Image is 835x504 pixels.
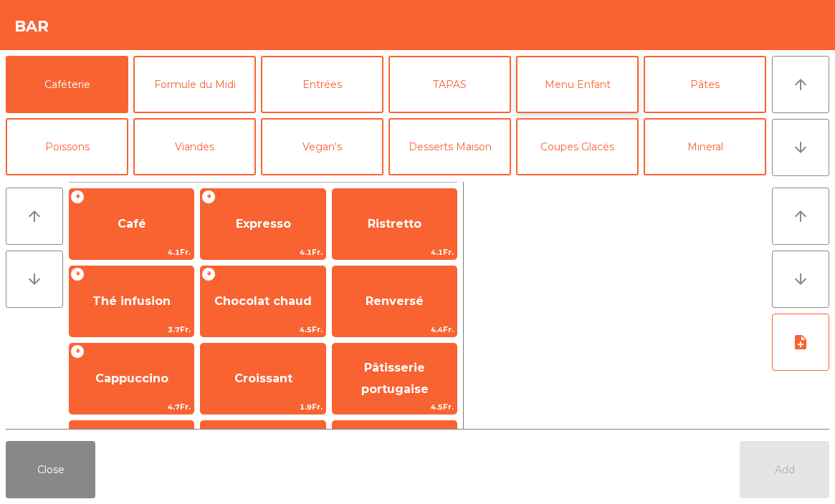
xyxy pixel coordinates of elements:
[6,441,95,498] button: Close
[214,294,312,308] span: Chocolat chaud
[644,118,766,175] button: Mineral
[26,271,43,288] i: arrow_downward
[516,56,639,113] button: Menu Enfant
[70,323,194,336] span: 3.7Fr.
[6,188,63,245] button: arrow_upward
[792,139,809,156] i: arrow_downward
[6,118,128,175] button: Poissons
[14,16,49,37] h4: Bar
[368,217,421,231] span: Ristretto
[388,118,511,175] button: Desserts Maison
[201,246,325,259] span: 4.1Fr.
[201,400,325,414] span: 1.9Fr.
[70,190,85,204] span: +
[26,208,43,225] i: arrow_upward
[261,118,383,175] button: Vegan's
[772,188,829,245] button: arrow_upward
[792,208,809,225] i: arrow_upward
[234,372,292,385] span: Croissant
[333,400,457,414] span: 4.5Fr.
[388,56,511,113] button: TAPAS
[792,76,809,93] i: arrow_upward
[361,361,429,396] span: Pâtisserie portugaise
[70,400,194,414] span: 4.7Fr.
[133,118,256,175] button: Viandes
[70,246,194,259] span: 4.1Fr.
[70,344,85,359] span: +
[333,323,457,336] span: 4.4Fr.
[792,334,809,351] i: note_add
[772,56,829,113] button: arrow_upward
[6,56,128,113] button: Caféterie
[772,119,829,176] button: arrow_downward
[772,251,829,308] button: arrow_downward
[133,56,256,113] button: Formule du Midi
[201,323,325,336] span: 4.5Fr.
[70,267,85,281] span: +
[236,217,291,231] span: Expresso
[201,190,216,204] span: +
[792,271,809,288] i: arrow_downward
[366,294,424,308] span: Renversé
[201,267,216,281] span: +
[261,56,383,113] button: Entrées
[333,246,457,259] span: 4.1Fr.
[772,314,829,371] button: note_add
[118,217,146,231] span: Café
[516,118,639,175] button: Coupes Glacés
[92,294,171,308] span: Thé infusion
[6,251,63,308] button: arrow_downward
[644,56,766,113] button: Pâtes
[95,372,168,385] span: Cappuccino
